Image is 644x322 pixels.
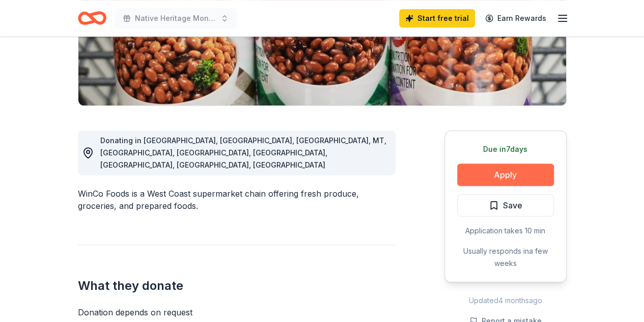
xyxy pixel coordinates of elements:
[78,278,396,294] h2: What they donate
[457,225,554,237] div: Application takes 10 min
[457,194,554,217] button: Save
[115,8,237,29] button: Native Heritage Month Celebration
[78,306,396,318] div: Donation depends on request
[457,245,554,270] div: Usually responds in a few weeks
[100,136,386,169] span: Donating in [GEOGRAPHIC_DATA], [GEOGRAPHIC_DATA], [GEOGRAPHIC_DATA], MT, [GEOGRAPHIC_DATA], [GEOG...
[457,164,554,186] button: Apply
[457,143,554,155] div: Due in 7 days
[78,187,396,212] div: WinCo Foods is a West Coast supermarket chain offering fresh produce, groceries, and prepared foods.
[399,9,475,28] a: Start free trial
[444,294,567,307] div: Updated 4 months ago
[479,9,552,28] a: Earn Rewards
[78,6,106,30] a: Home
[503,199,522,212] span: Save
[135,12,216,24] span: Native Heritage Month Celebration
